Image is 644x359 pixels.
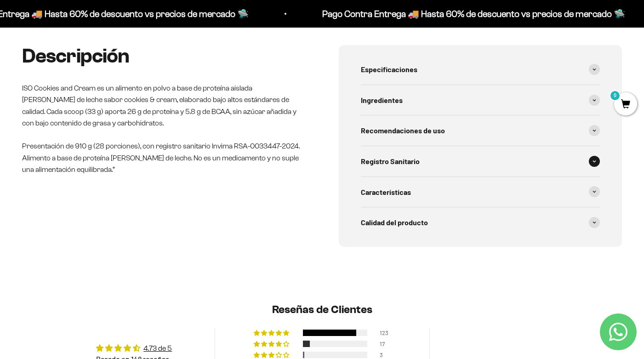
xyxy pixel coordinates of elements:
[11,99,190,115] div: Un video del producto
[143,344,172,352] a: 4.73 de 5
[11,117,190,133] div: Un mejor precio
[380,341,391,347] div: 17
[380,352,391,358] div: 3
[11,62,190,78] div: Reseñas de otros clientes
[361,217,428,228] span: Calidad del producto
[361,115,600,146] summary: Recomendaciones de uso
[149,138,190,154] button: Enviar
[361,94,403,106] span: Ingredientes
[610,90,621,101] mark: 0
[11,15,190,36] p: ¿Qué te haría sentir más seguro de comprar este producto?
[321,6,624,21] p: Pago Contra Entrega 🚚 Hasta 60% de descuento vs precios de mercado 🛸
[361,63,417,75] span: Especificaciones
[150,138,189,154] span: Enviar
[361,54,600,85] summary: Especificaciones
[361,125,445,137] span: Recomendaciones de uso
[11,80,190,97] div: Una promoción especial
[54,302,591,318] h2: Reseñas de Clientes
[254,330,291,336] div: 83% (123) reviews with 5 star rating
[22,82,306,129] p: ISO Cookies and Cream es un alimento en polvo a base de proteína aislada [PERSON_NAME] de leche s...
[11,44,190,60] div: Más información sobre los ingredientes
[361,207,600,238] summary: Calidad del producto
[361,146,600,177] summary: Registro Sanitario
[614,100,637,110] a: 0
[22,45,306,67] h2: Descripción
[361,186,411,198] span: Características
[380,330,391,336] div: 123
[22,140,306,176] p: Presentación de 910 g (28 porciones), con registro sanitario Invima RSA-0033447-2024. Alimento a ...
[254,352,291,358] div: 2% (3) reviews with 3 star rating
[361,155,420,167] span: Registro Sanitario
[361,177,600,207] summary: Características
[254,341,291,347] div: 11% (17) reviews with 4 star rating
[96,343,172,353] div: Average rating is 4.73 stars
[361,85,600,115] summary: Ingredientes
